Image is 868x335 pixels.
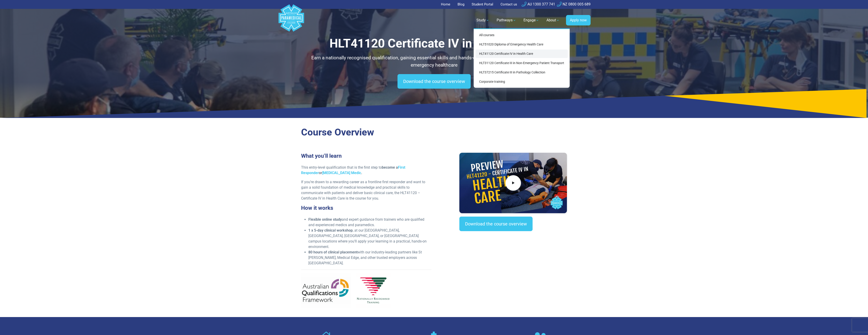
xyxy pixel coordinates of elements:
[557,2,591,6] a: NZ 0800 005 689
[474,28,570,88] div: Study
[476,31,568,39] a: All courses
[566,15,591,25] a: Apply now
[522,2,555,6] a: AU 1300 377 741
[301,127,567,138] h2: Course Overview
[301,165,431,176] p: This entry-level qualification that is the first step to
[322,171,361,175] a: [MEDICAL_DATA] Medic
[474,14,492,27] a: Study
[308,217,342,222] strong: Flexible online study
[301,165,405,175] a: First Responder
[308,228,431,250] li: , at our [GEOGRAPHIC_DATA], [GEOGRAPHIC_DATA], [GEOGRAPHIC_DATA], or [GEOGRAPHIC_DATA] campus loc...
[544,14,562,27] a: About
[476,68,568,77] a: HLT37215 Certificate III in Pathology Collection
[308,250,357,254] strong: 80 hours of clinical placement
[308,228,353,232] strong: 1 x 5-day clinical workshop
[301,54,567,69] p: Earn a nationally recognised qualification, gaining essential skills and hands-on experience for ...
[476,40,568,49] a: HLT51020 Diploma of Emergency Health Care
[459,240,567,264] iframe: EmbedSocial Universal Widget
[301,36,567,51] h1: HLT41120 Certificate IV in Health Care
[476,59,568,67] a: HLT31120 Certificate III in Non-Emergency Patient Transport
[476,50,568,58] a: HLT41120 Certificate IV in Health Care
[476,77,568,86] a: Corporate training
[301,179,431,201] p: If you’re drawn to a rewarding career as a frontline first responder and want to gain a solid fou...
[301,153,431,159] h3: What you’ll learn
[521,14,542,27] a: Engage
[278,9,305,32] a: Australian Paramedical College
[301,165,405,175] strong: become a or .
[308,217,431,228] li: and expert guidance from trainers who are qualified and experienced medics and paramedics.
[398,74,471,89] a: Download the course overview
[459,217,533,231] a: Download the course overview
[308,250,431,266] li: with our industry-leading partners like St [PERSON_NAME], Medical Edge, and other trusted employe...
[301,205,431,211] h3: How it works
[494,14,519,27] a: Pathways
